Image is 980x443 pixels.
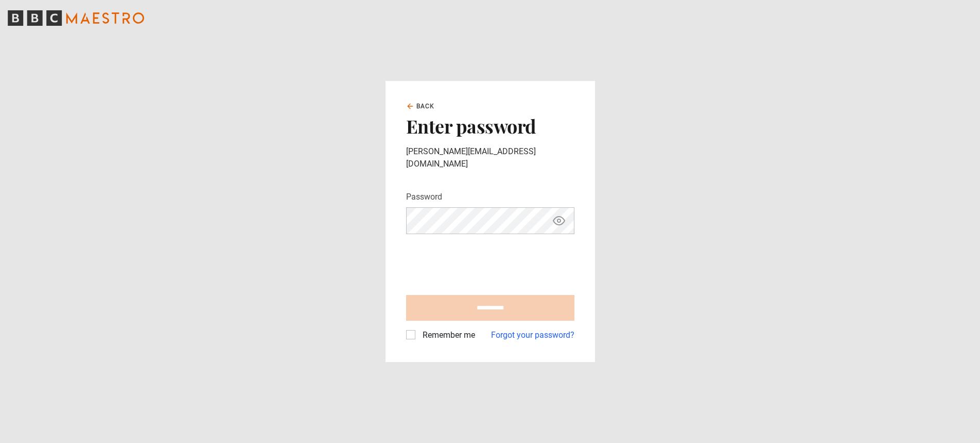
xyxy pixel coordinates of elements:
[406,242,563,283] iframe: reCAPTCHA
[406,191,442,203] label: Password
[406,115,574,137] h2: Enter password
[416,102,435,111] span: Back
[491,329,574,341] a: Forgot your password?
[406,145,574,170] p: [PERSON_NAME][EMAIL_ADDRESS][DOMAIN_NAME]
[8,10,144,26] svg: BBC Maestro
[406,102,435,111] a: Back
[550,212,568,230] button: Show password
[418,329,475,341] label: Remember me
